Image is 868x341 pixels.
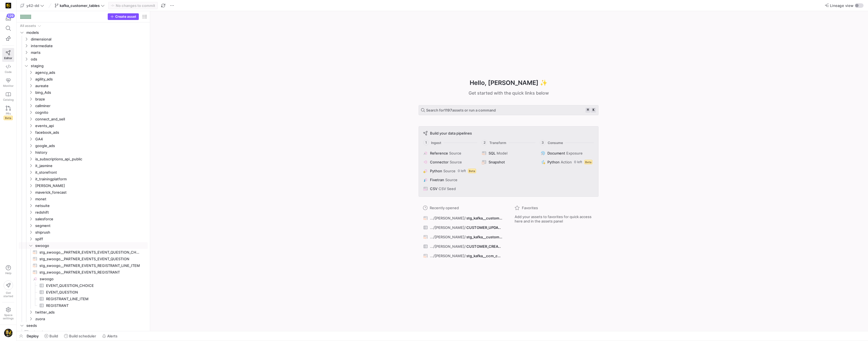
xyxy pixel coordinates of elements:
[5,271,12,275] span: Help
[19,315,148,322] div: Press SPACE to select this row.
[19,82,148,89] div: Press SPACE to select this row.
[35,149,147,156] span: history
[2,1,14,10] a: https://storage.googleapis.com/y42-prod-data-exchange/images/uAsz27BndGEK0hZWDFeOjoxA7jCwgK9jE472...
[19,36,148,42] div: Press SPACE to select this row.
[430,254,466,258] span: .../[PERSON_NAME]/
[515,214,594,223] span: Add your assets to favorites for quick access here and in the assets panel
[19,196,148,202] div: Press SPACE to select this row.
[35,83,147,89] span: aureate
[19,249,148,256] div: Press SPACE to select this row.
[40,276,147,282] span: swoogo​​​​​​​​
[540,150,595,156] button: DocumentExposure
[19,289,148,295] a: EVENT_QUESTION​​​​​​​​​
[19,289,148,295] div: Press SPACE to select this row.
[6,112,11,115] span: PRs
[19,162,148,169] div: Press SPACE to select this row.
[19,329,148,335] div: Press SPACE to select this row.
[5,70,12,74] span: Code
[35,116,147,122] span: connect_and_sell
[430,131,472,135] span: Build your data pipelines
[2,13,14,23] button: 129
[35,216,147,222] span: salesforce
[19,2,46,9] button: y42-dd
[19,156,148,162] div: Press SPACE to select this row.
[422,150,477,156] button: ReferenceSource
[35,129,147,136] span: facebook_ads
[35,243,147,249] span: swoogo
[19,269,148,276] a: stg_swoogo__PARTNER_EVENTS_REGISTRANT​​​​​​​​​​
[31,329,141,335] span: advertisement_source​​​​​​
[35,196,147,202] span: monet
[26,29,147,36] span: models
[35,109,147,116] span: cognito
[430,235,466,239] span: .../[PERSON_NAME]/
[60,3,100,8] span: kafka_customer_tables
[19,329,148,335] a: advertisement_source​​​​​​
[422,243,504,250] button: .../[PERSON_NAME]/CUSTOMER_CREATED_514895656
[466,225,502,230] span: CUSTOMER_UPDATED_1777880405
[19,216,148,222] div: Press SPACE to select this row.
[2,62,14,76] a: Code
[35,189,147,196] span: maverick_forecast
[19,89,148,96] div: Press SPACE to select this row.
[584,160,592,164] span: Beta
[19,282,148,289] div: Press SPACE to select this row.
[4,329,13,337] img: https://storage.googleapis.com/y42-prod-data-exchange/images/TkyYhdVHAhZk5dk8nd6xEeaFROCiqfTYinc7...
[466,235,502,239] span: stg_kafka__customer_created
[430,178,444,182] span: Fivetran
[19,182,148,189] div: Press SPACE to select this row.
[35,89,147,96] span: bing_Ads
[439,186,456,191] span: CSV Seed
[497,151,507,155] span: Model
[19,109,148,116] div: Press SPACE to select this row.
[6,3,11,8] img: https://storage.googleapis.com/y42-prod-data-exchange/images/uAsz27BndGEK0hZWDFeOjoxA7jCwgK9jE472...
[35,176,147,182] span: it_trainingplatform
[2,90,14,103] a: Catalog
[31,49,147,56] span: marts
[35,229,147,236] span: shiprush
[2,48,14,62] a: Editor
[19,122,148,129] div: Press SPACE to select this row.
[35,223,147,229] span: segment
[422,214,504,222] button: .../[PERSON_NAME]/stg_kafka__customer_updated
[35,69,147,76] span: agency_ads
[19,76,148,82] div: Press SPACE to select this row.
[430,244,466,249] span: .../[PERSON_NAME]/
[100,331,120,341] button: Alerts
[19,142,148,149] div: Press SPACE to select this row.
[35,156,147,162] span: is_subscriptions_api_public
[830,3,854,8] span: Lineage view
[547,151,565,155] span: Document
[443,169,456,173] span: Source
[39,262,141,269] span: stg_swoogo__PARTNER_EVENTS_REGISTRANT_LINE_ITEM​​​​​​​​​​
[19,282,148,289] a: EVENT_QUESTION_CHOICE​​​​​​​​​
[489,160,505,164] span: Snapshot
[19,309,148,315] div: Press SPACE to select this row.
[540,159,595,165] button: PythonAction0 leftBeta
[449,151,461,155] span: Source
[19,116,148,122] div: Press SPACE to select this row.
[3,313,14,320] span: Space settings
[19,136,148,142] div: Press SPACE to select this row.
[7,14,15,18] div: 129
[53,2,106,9] button: kafka_customer_tables
[422,185,477,192] button: CSVCSV Seed
[19,209,148,216] div: Press SPACE to select this row.
[19,149,148,156] div: Press SPACE to select this row.
[466,216,502,220] span: stg_kafka__customer_updated
[489,151,495,155] span: SQL
[19,29,148,36] div: Press SPACE to select this row.
[445,178,457,182] span: Source
[39,256,141,262] span: stg_swoogo__PARTNER_EVENTS_EVENT_QUESTION​​​​​​​​​​
[35,309,147,315] span: twitter_ads
[419,90,598,96] div: Get started with the quick links below
[19,322,148,329] div: Press SPACE to select this row.
[470,78,547,87] h1: Hello, [PERSON_NAME] ✨
[419,105,598,115] button: Search for1197assets or run a command⌘k
[69,334,96,338] span: Build scheduler
[19,129,148,136] div: Press SPACE to select this row.
[19,169,148,176] div: Press SPACE to select this row.
[19,202,148,209] div: Press SPACE to select this row.
[566,151,583,155] span: Exposure
[39,269,141,276] span: stg_swoogo__PARTNER_EVENTS_REGISTRANT​​​​​​​​​​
